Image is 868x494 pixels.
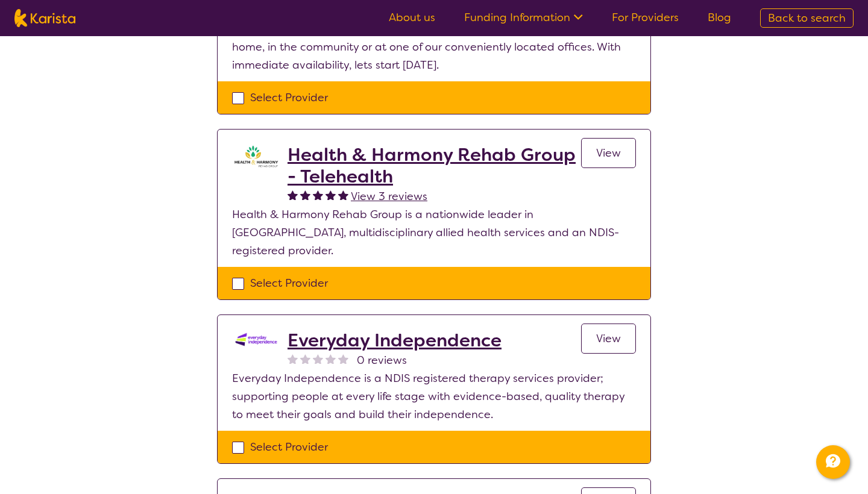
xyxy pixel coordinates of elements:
[760,8,854,28] a: Back to search
[596,146,621,160] span: View
[232,330,280,349] img: kdssqoqrr0tfqzmv8ac0.png
[313,354,323,364] img: nonereviewstar
[288,354,298,364] img: nonereviewstar
[338,190,348,200] img: fullstar
[325,354,336,364] img: nonereviewstar
[816,445,850,479] button: Channel Menu
[357,351,407,369] span: 0 reviews
[351,187,427,205] a: View 3 reviews
[581,324,636,354] a: View
[581,138,636,168] a: View
[612,10,679,25] a: For Providers
[232,20,636,74] p: Ability Partners provide Allied Health Services in the convenience of your own home, in the commu...
[288,190,298,200] img: fullstar
[232,205,636,260] p: Health & Harmony Rehab Group is a nationwide leader in [GEOGRAPHIC_DATA], multidisciplinary allie...
[288,330,502,351] a: Everyday Independence
[464,10,583,25] a: Funding Information
[389,10,435,25] a: About us
[325,190,336,200] img: fullstar
[708,10,731,25] a: Blog
[596,331,621,346] span: View
[232,369,636,424] p: Everyday Independence is a NDIS registered therapy services provider; supporting people at every ...
[232,144,280,168] img: ztak9tblhgtrn1fit8ap.png
[300,190,310,200] img: fullstar
[288,144,581,187] a: Health & Harmony Rehab Group - Telehealth
[14,9,75,27] img: Karista logo
[338,354,348,364] img: nonereviewstar
[351,189,427,204] span: View 3 reviews
[313,190,323,200] img: fullstar
[300,354,310,364] img: nonereviewstar
[768,11,846,25] span: Back to search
